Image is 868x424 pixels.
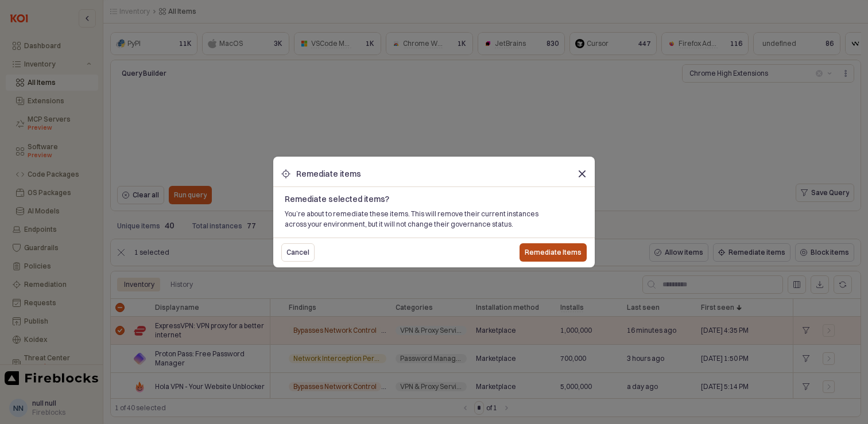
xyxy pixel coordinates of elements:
[285,209,583,229] p: You’re about to remediate these items. This will remove their current instances across your envir...
[296,169,361,178] div: Remediate items
[520,243,587,262] button: Remediate Items
[525,248,582,257] p: Remediate Items
[285,194,583,204] h6: Remediate selected items?
[286,248,309,257] p: Cancel
[573,165,591,183] button: Close
[281,243,315,262] button: Cancel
